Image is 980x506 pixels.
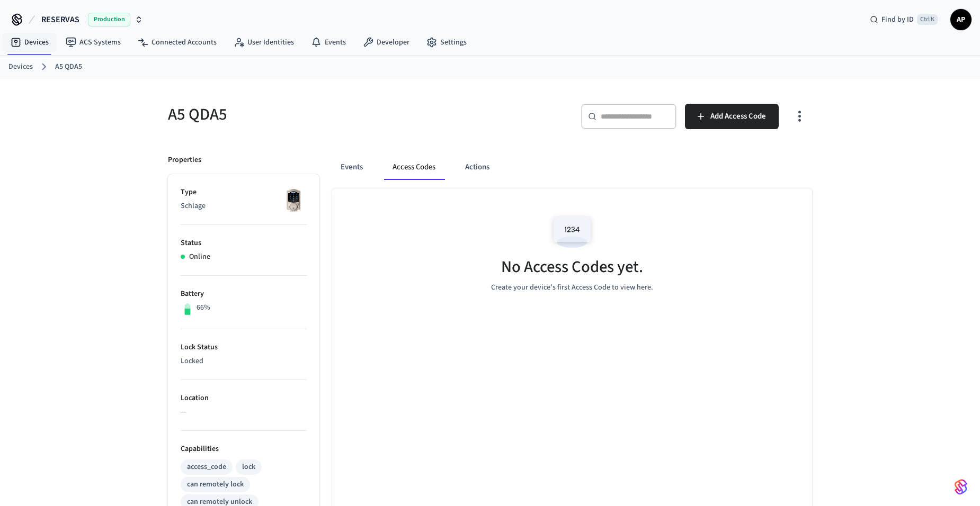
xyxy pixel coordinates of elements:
p: Capabilities [181,444,307,455]
p: Schlage [181,201,307,212]
button: Events [332,155,371,180]
p: Locked [181,356,307,367]
div: ant example [332,155,812,180]
p: Lock Status [181,342,307,353]
a: Events [302,33,354,52]
a: A5 QDA5 [55,61,82,73]
div: lock [242,462,255,473]
div: access_code [187,462,226,473]
p: Create your device's first Access Code to view here. [491,282,653,293]
p: Type [181,187,307,198]
a: Settings [418,33,475,52]
p: Status [181,238,307,249]
span: Add Access Code [710,110,766,123]
button: Access Codes [384,155,444,180]
a: Connected Accounts [129,33,225,52]
img: SeamLogoGradient.69752ec5.svg [955,478,967,495]
a: ACS Systems [57,33,129,52]
div: can remotely lock [187,479,244,490]
p: — [181,406,307,418]
p: Battery [181,288,307,300]
p: 66% [197,302,210,313]
button: Add Access Code [685,104,779,129]
span: AP [951,10,970,29]
p: Online [189,251,210,263]
h5: A5 QDA5 [168,104,484,125]
h5: No Access Codes yet. [501,256,643,278]
span: RESERVAS [41,13,79,26]
a: Devices [2,33,57,52]
div: Find by IDCtrl K [861,10,946,29]
a: User Identities [225,33,302,52]
span: Production [88,13,130,26]
p: Properties [168,155,201,166]
p: Location [181,393,307,404]
button: AP [950,9,972,30]
span: Find by ID [881,14,914,25]
a: Devices [8,61,33,73]
span: Ctrl K [917,14,938,25]
a: Developer [354,33,418,52]
img: Access Codes Empty State [548,210,596,255]
button: Actions [457,155,498,180]
img: Schlage Sense Smart Deadbolt with Camelot Trim, Front [280,187,307,213]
